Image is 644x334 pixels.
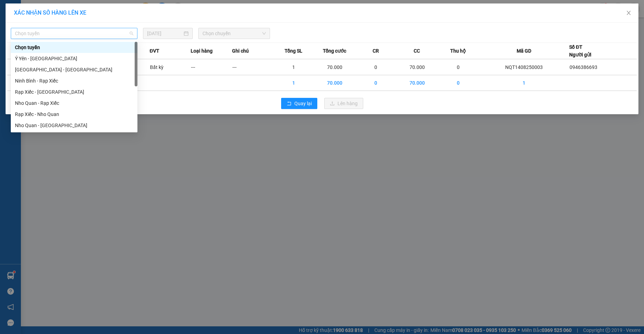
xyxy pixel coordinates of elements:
span: Tổng cước [323,47,346,55]
span: Chọn tuyến [15,28,133,39]
input: 14/08/2025 [147,30,182,37]
button: uploadLên hàng [324,98,363,109]
span: XÁC NHẬN SỐ HÀNG LÊN XE [14,9,86,16]
td: 0 [438,75,479,91]
span: Ghi chú [232,47,249,55]
b: GỬI : VP [PERSON_NAME] [9,51,75,85]
span: CC [414,47,420,55]
div: Nho Quan - Rạp Xiếc [11,98,137,109]
td: 1 [479,75,569,91]
td: 0 [355,59,396,75]
div: Ninh Bình - Rạp Xiếc [11,75,137,86]
div: Rạp Xiếc - [GEOGRAPHIC_DATA] [15,88,133,96]
td: 1 [273,75,314,91]
h1: NQT1408250003 [76,51,121,66]
div: Ý Yên - [GEOGRAPHIC_DATA] [15,55,133,62]
span: Tổng SL [285,47,302,55]
span: Chọn chuyến [202,28,266,39]
td: Bất kỳ [150,59,191,75]
b: Duy Khang Limousine [56,8,140,17]
div: Hà Nội - Ý Yên [11,64,137,75]
span: Quay lại [294,100,312,107]
div: Rạp Xiếc - Ninh Bình [11,86,137,98]
div: Ý Yên - Hà Nội [11,53,137,64]
span: Loại hàng [191,47,213,55]
span: rollback [287,101,292,107]
span: CR [373,47,379,55]
td: 0 [355,75,396,91]
td: 1 [273,59,314,75]
td: 70.000 [314,75,355,91]
div: Nho Quan - Hà Nội [11,120,137,131]
div: Nho Quan - Rạp Xiếc [15,99,133,107]
td: 70.000 [396,75,437,91]
td: 70.000 [314,59,355,75]
div: Rạp Xiếc - Nho Quan [15,110,133,118]
button: Close [619,3,638,23]
div: Nho Quan - [GEOGRAPHIC_DATA] [15,122,133,129]
td: --- [232,59,273,75]
div: Chọn tuyến [11,42,137,53]
li: Hotline: 19003086 [39,26,158,34]
div: Chọn tuyến [15,44,133,51]
div: [GEOGRAPHIC_DATA] - [GEOGRAPHIC_DATA] [15,66,133,73]
button: rollbackQuay lại [281,98,317,109]
span: Thu hộ [450,47,466,55]
td: --- [191,59,232,75]
li: Số 2 [PERSON_NAME], [GEOGRAPHIC_DATA] [39,17,158,26]
span: 0946386693 [570,64,597,70]
span: ĐVT [150,47,159,55]
div: Rạp Xiếc - Nho Quan [11,109,137,120]
b: Gửi khách hàng [65,36,130,45]
span: close [626,10,631,16]
td: 70.000 [396,59,437,75]
div: Ninh Bình - Rạp Xiếc [15,77,133,85]
td: 0 [438,59,479,75]
span: Mã GD [517,47,531,55]
div: Số ĐT Người gửi [569,43,591,59]
td: NQT1408250003 [479,59,569,75]
img: logo.jpg [9,9,43,44]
